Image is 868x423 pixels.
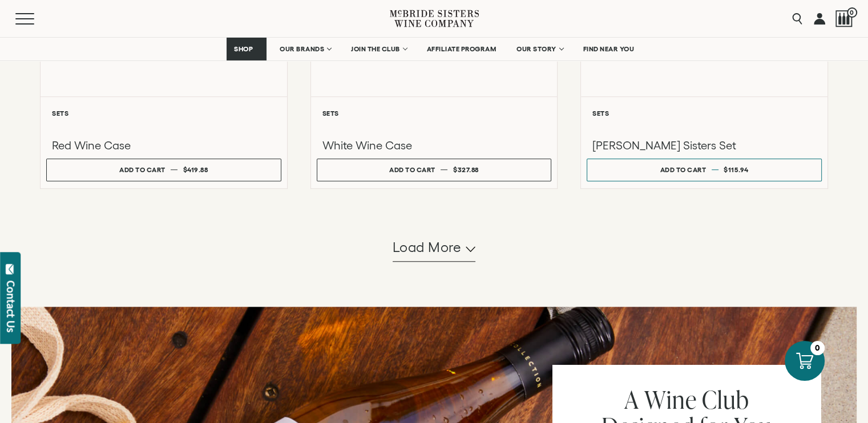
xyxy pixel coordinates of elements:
[52,109,276,117] h6: Sets
[393,234,476,262] button: Load more
[183,166,208,173] span: $419.88
[389,161,435,178] div: Add to cart
[587,158,822,181] button: Add to cart $115.94
[5,280,17,332] div: Contact Us
[52,138,276,153] h3: Red Wine Case
[351,45,400,53] span: JOIN THE CLUB
[344,38,414,60] a: JOIN THE CLUB
[453,166,479,173] span: $327.88
[592,109,816,117] h6: Sets
[322,138,546,153] h3: White Wine Case
[660,161,706,178] div: Add to cart
[644,383,696,416] span: Wine
[724,166,749,173] span: $115.94
[119,161,165,178] div: Add to cart
[280,45,324,53] span: OUR BRANDS
[583,45,635,53] span: FIND NEAR YOU
[509,38,570,60] a: OUR STORY
[624,383,639,416] span: A
[234,45,253,53] span: SHOP
[702,383,749,416] span: Club
[419,38,504,60] a: AFFILIATE PROGRAM
[322,109,546,117] h6: Sets
[272,38,338,60] a: OUR BRANDS
[576,38,642,60] a: FIND NEAR YOU
[317,158,552,181] button: Add to cart $327.88
[847,7,857,18] span: 0
[46,158,281,181] button: Add to cart $419.88
[516,45,556,53] span: OUR STORY
[227,38,267,60] a: SHOP
[810,341,825,355] div: 0
[393,238,462,257] span: Load more
[427,45,496,53] span: AFFILIATE PROGRAM
[15,13,56,25] button: Mobile Menu Trigger
[592,138,816,153] h3: [PERSON_NAME] Sisters Set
